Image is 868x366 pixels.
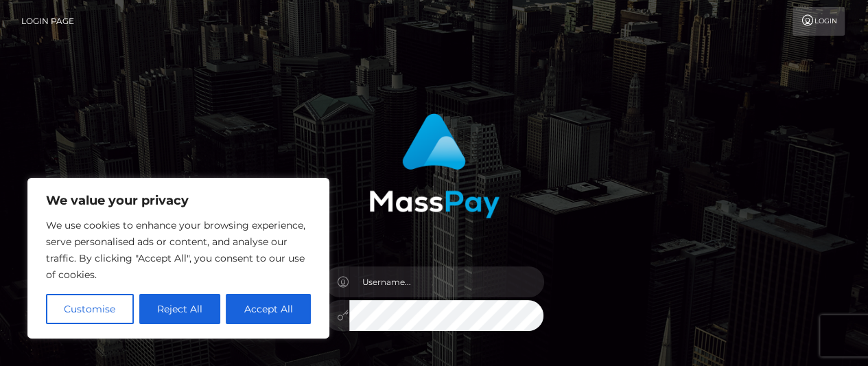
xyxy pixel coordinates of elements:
div: We value your privacy [27,178,329,339]
button: Accept All [226,294,311,324]
img: MassPay Login [369,113,500,218]
a: Login [793,7,845,36]
p: We value your privacy [46,192,311,209]
p: We use cookies to enhance your browsing experience, serve personalised ads or content, and analys... [46,217,311,283]
input: Username... [349,266,544,297]
button: Customise [46,294,134,324]
a: Login Page [21,7,74,36]
button: Reject All [139,294,221,324]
